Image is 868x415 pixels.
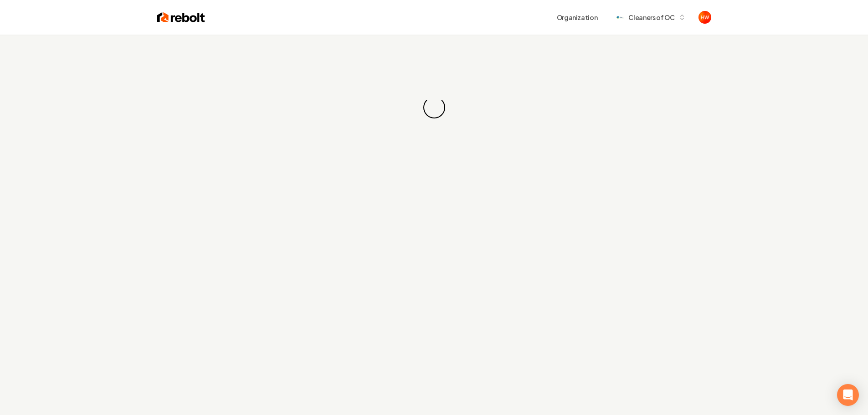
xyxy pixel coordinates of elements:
[157,11,205,24] img: Rebolt Logo
[420,94,447,121] div: Loading
[699,11,711,24] img: HSA Websites
[551,9,603,26] button: Organization
[699,11,711,24] button: Open user button
[616,13,625,22] img: Cleaners of OC
[628,13,674,22] span: Cleaners of OC
[837,384,859,406] div: Open Intercom Messenger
